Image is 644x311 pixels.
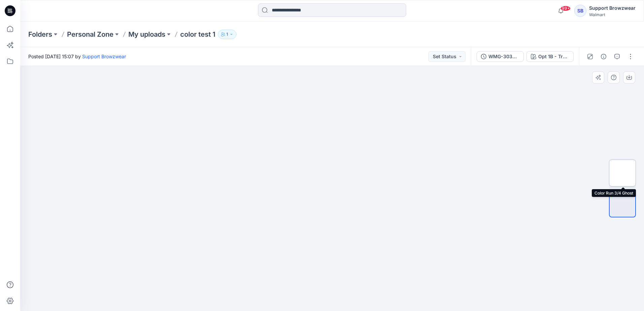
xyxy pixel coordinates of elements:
[477,51,524,62] button: WMG-3038-2026_Elastic Back 5pkt Denim Shorts 3 Inseam_Aug12
[574,5,586,17] div: SB
[28,30,52,39] a: Folders
[598,51,609,62] button: Details
[589,4,636,12] div: Support Browzwear
[526,51,574,62] button: Opt 1B - True Medium Wash 2
[218,30,236,39] button: 1
[560,6,571,11] span: 99+
[180,30,215,39] p: color test 1
[538,53,569,60] div: Opt 1B - True Medium Wash 2
[226,31,228,38] p: 1
[589,12,636,17] div: Walmart
[67,30,114,39] a: Personal Zone
[82,54,126,59] a: Support Browzwear
[128,30,165,39] a: My uploads
[28,53,126,60] span: Posted [DATE] 15:07 by
[488,53,519,60] div: WMG-3038-2026_Elastic Back 5pkt Denim Shorts 3 Inseam_Aug12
